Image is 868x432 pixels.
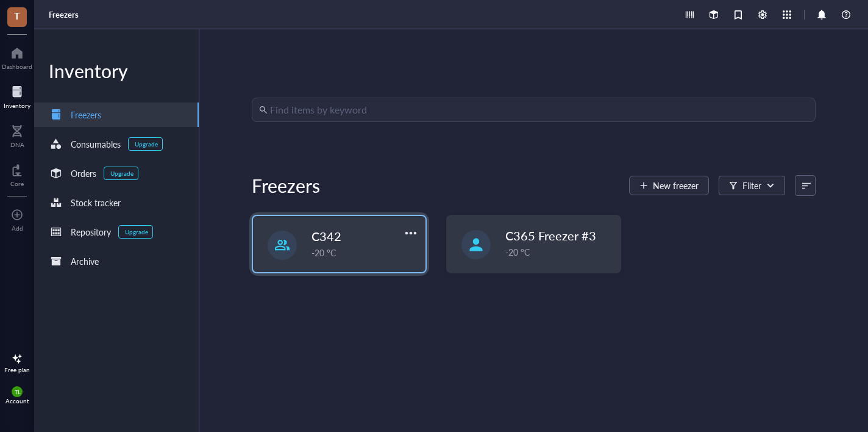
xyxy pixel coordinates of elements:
a: ConsumablesUpgrade [34,132,199,156]
div: Archive [71,254,99,268]
div: Upgrade [110,170,133,177]
div: DNA [10,141,24,148]
div: Filter [742,179,761,192]
a: DNA [10,121,24,148]
a: Core [10,160,24,187]
div: Upgrade [125,228,148,236]
button: New freezer [629,176,709,195]
a: Inventory [4,82,30,109]
span: TL [14,389,20,395]
span: New freezer [653,181,699,190]
a: Freezers [34,103,199,127]
div: Inventory [34,59,199,83]
div: -20 °C [505,245,613,259]
div: Freezers [71,108,101,121]
div: Freezers [252,173,320,198]
div: Account [5,397,29,405]
div: Repository [71,225,111,239]
div: Core [10,180,24,187]
div: -20 °C [311,246,418,259]
a: Freezers [49,9,81,20]
div: Inventory [4,102,30,109]
a: Archive [34,249,199,273]
a: RepositoryUpgrade [34,220,199,244]
a: Stock tracker [34,190,199,215]
div: Dashboard [2,63,32,70]
div: Stock tracker [71,196,121,209]
span: C365 Freezer #3 [505,227,596,244]
div: Consumables [71,137,121,151]
div: Free plan [4,366,30,373]
a: OrdersUpgrade [34,161,199,185]
span: T [14,8,20,23]
div: Add [12,225,23,232]
span: C342 [311,228,341,245]
div: Upgrade [135,140,158,148]
div: Orders [71,167,96,180]
a: Dashboard [2,43,32,70]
